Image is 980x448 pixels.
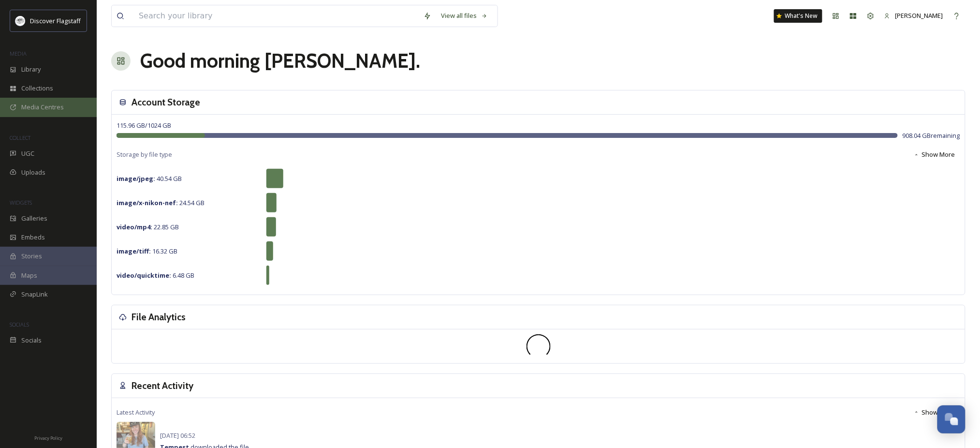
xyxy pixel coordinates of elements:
[895,11,943,20] span: [PERSON_NAME]
[21,149,34,158] span: UGC
[117,198,205,207] span: 24.54 GB
[117,223,152,231] strong: video/mp4 :
[132,310,186,324] h3: File Analytics
[117,247,151,255] strong: image/tiff :
[879,6,948,25] a: [PERSON_NAME]
[132,95,200,109] h3: Account Storage
[21,252,42,261] span: Stories
[117,247,177,255] span: 16.32 GB
[909,145,960,164] button: Show More
[21,168,45,177] span: Uploads
[937,405,965,433] button: Open Chat
[117,121,171,130] span: 115.96 GB / 1024 GB
[774,9,822,23] a: What's New
[10,321,29,328] span: SOCIALS
[134,5,419,27] input: Search your library
[34,432,62,443] a: Privacy Policy
[117,271,194,280] span: 6.48 GB
[30,16,81,25] span: Discover Flagstaff
[21,290,48,299] span: SnapLink
[903,131,960,140] span: 908.04 GB remaining
[21,214,47,223] span: Galleries
[21,103,64,112] span: Media Centres
[21,84,53,93] span: Collections
[117,408,155,417] span: Latest Activity
[10,199,32,206] span: WIDGETS
[117,174,155,183] strong: image/jpeg :
[34,435,62,441] span: Privacy Policy
[140,46,420,75] h1: Good morning [PERSON_NAME] .
[15,16,25,26] img: Untitled%20design%20(1).png
[117,223,179,231] span: 22.85 GB
[10,50,27,57] span: MEDIA
[160,431,195,440] span: [DATE] 06:52
[21,65,41,74] span: Library
[21,336,42,345] span: Socials
[117,198,178,207] strong: image/x-nikon-nef :
[117,271,171,280] strong: video/quicktime :
[21,271,37,280] span: Maps
[909,403,960,422] button: Show More
[10,134,30,141] span: COLLECT
[132,379,193,393] h3: Recent Activity
[117,150,172,159] span: Storage by file type
[436,6,493,25] a: View all files
[21,233,45,242] span: Embeds
[117,174,182,183] span: 40.54 GB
